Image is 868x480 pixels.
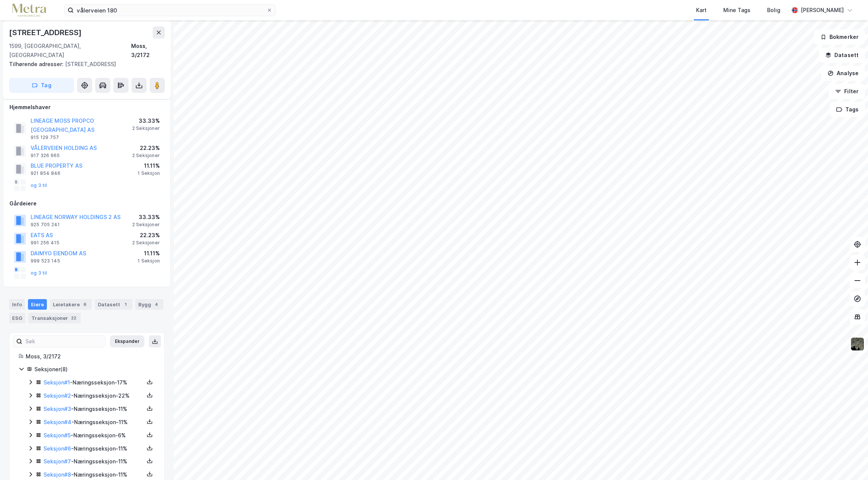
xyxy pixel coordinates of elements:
div: Datasett [95,299,132,310]
img: metra-logo.256734c3b2bbffee19d4.png [12,4,46,17]
div: 22.23% [132,144,160,153]
div: Kontrollprogram for chat [830,444,868,480]
div: 2 Seksjoner [132,125,160,131]
div: 915 129 757 [31,134,59,140]
a: Seksjon#4 [43,419,71,425]
img: 9k= [850,337,865,351]
div: - Næringsseksjon - 11% [43,404,144,414]
div: 917 326 665 [31,153,60,159]
a: Seksjon#1 [43,379,70,386]
div: Gårdeiere [9,199,164,208]
button: Filter [829,84,865,99]
div: 921 854 846 [31,170,60,176]
button: Datasett [819,48,865,63]
div: Bygg [135,299,163,310]
div: - Næringsseksjon - 22% [43,391,144,400]
div: 991 256 415 [31,240,59,246]
div: 999 523 145 [31,258,60,264]
div: 33.33% [132,116,160,125]
button: Analyse [821,66,865,81]
div: 2 Seksjoner [132,153,160,159]
div: 22.23% [132,231,160,240]
div: - Næringsseksjon - 11% [43,457,144,466]
div: Leietakere [50,299,92,310]
div: 4 [153,301,160,308]
div: Moss, 3/2172 [26,352,155,361]
div: 11.11% [138,249,160,258]
a: Seksjon#2 [43,392,71,399]
div: Kart [696,6,707,15]
div: Seksjoner ( 8 ) [34,365,155,374]
div: 2 Seksjoner [132,240,160,246]
div: Bolig [767,6,780,15]
div: 1 Seksjon [138,258,160,264]
div: - Næringsseksjon - 11% [43,470,144,479]
a: Seksjon#3 [43,406,71,412]
div: [STREET_ADDRESS] [9,26,83,39]
button: Bokmerker [814,29,865,45]
span: Tilhørende adresser: [9,61,65,67]
div: Eiere [28,299,47,310]
div: 33.33% [132,213,160,222]
div: Transaksjoner [28,313,81,323]
input: Søk på adresse, matrikkel, gårdeiere, leietakere eller personer [74,5,266,16]
div: 22 [70,314,78,322]
div: 11.11% [138,161,160,170]
a: Seksjon#7 [43,458,71,465]
div: - Næringsseksjon - 6% [43,431,144,440]
a: Seksjon#6 [43,445,71,452]
div: - Næringsseksjon - 11% [43,444,144,453]
div: 1 Seksjon [138,170,160,176]
div: Info [9,299,25,310]
div: Moss, 3/2172 [131,42,165,60]
div: - Næringsseksjon - 11% [43,418,144,427]
iframe: Chat Widget [830,444,868,480]
div: Hjemmelshaver [9,103,164,112]
a: Seksjon#5 [43,432,71,438]
button: Tag [9,78,74,93]
div: [PERSON_NAME] [801,6,844,15]
div: 1599, [GEOGRAPHIC_DATA], [GEOGRAPHIC_DATA] [9,42,131,60]
div: [STREET_ADDRESS] [9,60,159,69]
div: 1 [122,301,129,308]
div: 2 Seksjoner [132,222,160,228]
div: 6 [81,301,89,308]
button: Ekspander [110,335,144,347]
div: - Næringsseksjon - 17% [43,378,144,387]
div: ESG [9,313,25,323]
a: Seksjon#8 [43,471,71,478]
button: Tags [830,102,865,117]
input: Søk [22,336,105,347]
div: 925 705 241 [31,222,60,228]
div: Mine Tags [723,6,750,15]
